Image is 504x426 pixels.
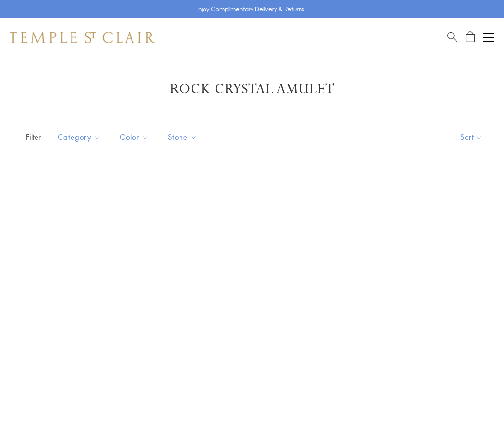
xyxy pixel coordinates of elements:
[113,126,156,148] button: Color
[50,126,108,148] button: Category
[115,131,156,143] span: Color
[10,32,155,43] img: Temple St. Clair
[466,31,475,43] a: Open Shopping Bag
[53,131,108,143] span: Category
[163,131,204,143] span: Stone
[195,4,304,14] p: Enjoy Complimentary Delivery & Returns
[447,31,457,43] a: Search
[161,126,204,148] button: Stone
[439,122,504,152] button: Show sort by
[483,32,494,43] button: Open navigation
[24,81,480,98] h1: Rock Crystal Amulet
